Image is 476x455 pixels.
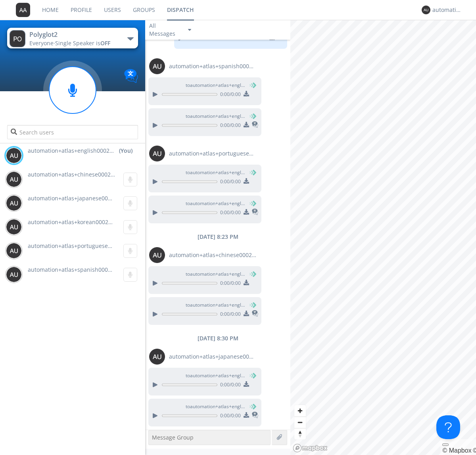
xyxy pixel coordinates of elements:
span: automation+atlas+spanish0002+org2 [169,62,256,70]
span: Single Speaker is [55,39,110,47]
span: 0:00 / 0:00 [217,280,241,288]
img: 373638.png [16,3,30,17]
div: automation+atlas+english0002+org2 [432,6,462,14]
div: All Messages [149,22,181,38]
img: 373638.png [422,6,430,14]
span: automation+atlas+portuguese0002+org2 [169,150,256,157]
div: Everyone · [29,39,119,47]
span: automation+atlas+portuguese0002+org2 [28,242,136,250]
img: download media button [244,122,249,127]
span: to automation+atlas+english0002+org2 [186,169,245,176]
span: 0:00 / 0:00 [217,91,241,100]
span: 0:00 / 0:00 [217,209,241,218]
button: Zoom out [294,417,306,428]
iframe: Toggle Customer Support [436,415,460,439]
button: Zoom in [294,405,306,417]
span: automation+atlas+spanish0002+org2 [28,266,126,273]
img: caret-down-sm.svg [188,29,191,31]
span: Reset bearing to north [294,428,306,440]
span: to automation+atlas+english0002+org2 [186,271,245,278]
img: 373638.png [6,195,22,211]
a: Mapbox logo [293,443,328,453]
button: Polyglot2Everyone·Single Speaker isOFF [7,28,138,48]
img: 373638.png [6,267,22,282]
button: Reset bearing to north [294,428,306,440]
div: (You) [119,147,132,155]
img: download media button [244,178,249,184]
div: Polyglot2 [29,30,119,39]
span: automation+atlas+chinese0002+org2 [169,251,256,259]
span: to automation+atlas+english0002+org2 [186,372,245,379]
span: to automation+atlas+english0002+org2 [186,82,245,89]
span: to automation+atlas+english0002+org2 [186,200,245,207]
img: download media button [244,209,249,215]
img: 373638.png [149,146,165,161]
img: 373638.png [149,349,165,365]
span: automation+atlas+chinese0002+org2 [28,171,126,178]
img: 373638.png [149,247,165,263]
img: translated-message [252,412,258,418]
span: automation+atlas+japanese0002+org2 [169,353,256,361]
img: download media button [244,311,249,316]
img: 373638.png [6,243,22,259]
span: to automation+atlas+english0002+org2 [186,113,245,120]
span: OFF [100,39,110,47]
a: Mapbox [442,447,471,454]
img: translated-message [252,209,258,215]
img: 373638.png [6,219,22,235]
img: 373638.png [6,171,22,187]
span: to automation+atlas+english0002+org2 [186,403,245,410]
span: This is a translated message [252,207,258,218]
img: translated-message [252,310,258,317]
button: Toggle attribution [442,443,449,446]
span: 0:00 / 0:00 [217,381,241,390]
img: 373638.png [10,30,25,47]
span: automation+atlas+korean0002+org2 [28,218,123,226]
img: Translation enabled [124,69,138,83]
div: [DATE] 8:23 PM [145,233,290,241]
img: download media button [244,381,249,387]
span: 0:00 / 0:00 [217,311,241,319]
span: 0:00 / 0:00 [217,412,241,421]
img: 373638.png [149,58,165,74]
img: download media button [244,91,249,96]
span: This is a translated message [252,120,258,131]
span: This is a translated message [252,309,258,319]
span: automation+atlas+japanese0002+org2 [28,194,129,202]
img: 373638.png [6,148,22,163]
div: [DATE] 8:30 PM [145,334,290,342]
img: download media button [244,280,249,285]
span: to automation+atlas+english0002+org2 [186,301,245,309]
span: 0:00 / 0:00 [217,122,241,131]
input: Search users [7,125,138,139]
span: 0:00 / 0:00 [217,178,241,187]
span: This is a translated message [252,411,258,421]
span: automation+atlas+english0002+org2 [28,147,115,155]
img: translated-message [252,121,258,128]
img: download media button [244,412,249,418]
